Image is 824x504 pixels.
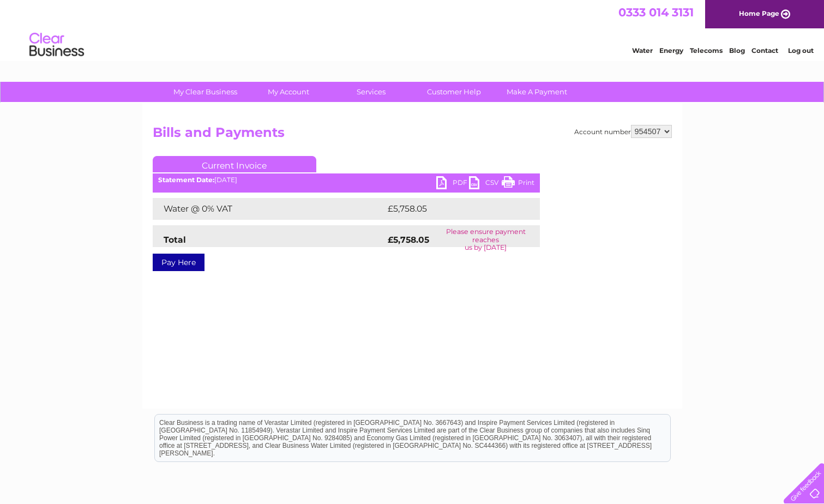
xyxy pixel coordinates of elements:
[659,46,683,55] a: Energy
[492,82,582,102] a: Make A Payment
[409,82,499,102] a: Customer Help
[29,28,85,62] img: logo.png
[574,125,672,138] div: Account number
[153,198,385,220] td: Water @ 0% VAT
[160,82,250,102] a: My Clear Business
[751,46,778,55] a: Contact
[432,225,540,254] td: Please ensure payment reaches us by [DATE]
[385,198,523,220] td: £5,758.05
[153,254,205,271] a: Pay Here
[155,6,670,53] div: Clear Business is a trading name of Verastar Limited (registered in [GEOGRAPHIC_DATA] No. 3667643...
[164,235,186,245] strong: Total
[788,46,814,55] a: Log out
[729,46,745,55] a: Blog
[502,176,534,192] a: Print
[326,82,416,102] a: Services
[469,176,502,192] a: CSV
[158,176,214,184] b: Statement Date:
[388,235,429,245] strong: £5,758.05
[436,176,469,192] a: PDF
[153,156,316,172] a: Current Invoice
[153,125,672,146] h2: Bills and Payments
[153,176,540,184] div: [DATE]
[632,46,653,55] a: Water
[618,5,694,19] a: 0333 014 3131
[690,46,723,55] a: Telecoms
[243,82,333,102] a: My Account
